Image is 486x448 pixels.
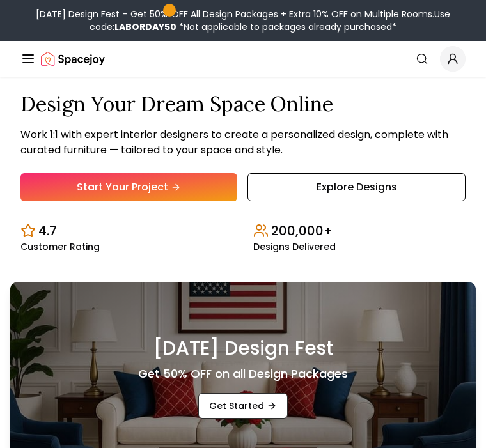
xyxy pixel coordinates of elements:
small: Customer Rating [20,242,100,251]
p: 4.7 [38,222,57,240]
div: Design stats [20,212,466,251]
span: *Not applicable to packages already purchased* [176,20,396,33]
h3: [DATE] Design Fest [153,337,333,360]
nav: Global [20,41,466,77]
small: Designs Delivered [253,242,336,251]
span: Use code: [90,8,450,33]
p: 200,000+ [271,222,333,240]
a: Get Started [198,393,288,419]
p: Work 1:1 with expert interior designers to create a personalized design, complete with curated fu... [20,127,466,158]
a: Spacejoy [41,46,105,72]
h1: Design Your Dream Space Online [20,92,466,116]
h4: Get 50% OFF on all Design Packages [138,365,348,383]
img: Spacejoy Logo [41,46,105,72]
b: LABORDAY50 [114,20,176,33]
div: [DATE] Design Fest – Get 50% OFF All Design Packages + Extra 10% OFF on Multiple Rooms. [5,8,481,33]
a: Start Your Project [20,173,237,201]
a: Explore Designs [247,173,466,201]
